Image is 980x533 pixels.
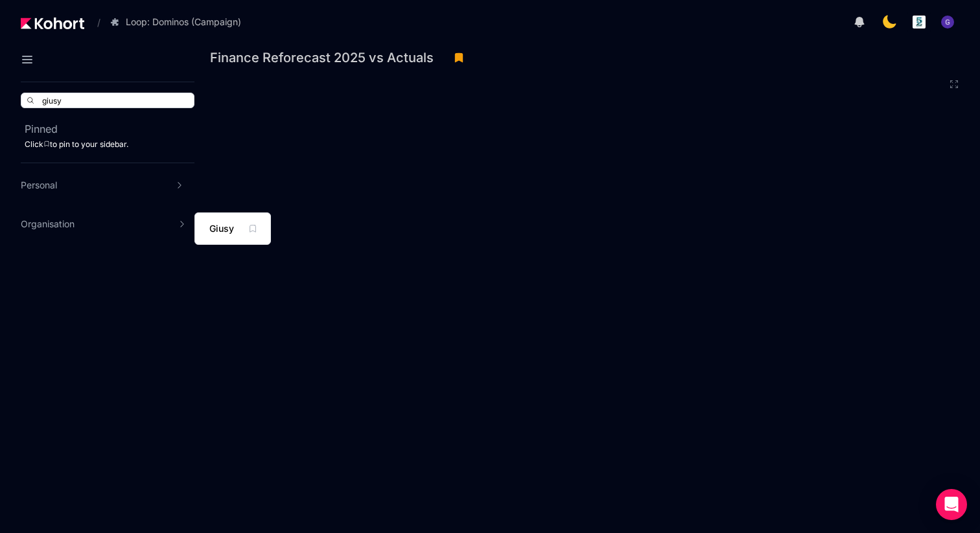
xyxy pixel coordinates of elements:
[210,51,441,64] h3: Finance Reforecast 2025 vs Actuals
[936,489,967,520] div: Open Intercom Messenger
[21,218,75,231] span: Organisation
[87,16,100,29] span: /
[21,93,194,108] input: Search
[21,17,84,29] img: Kohort logo
[913,16,926,28] img: logo_logo_images_1_20240607072359498299_20240828135028712857.jpeg
[21,179,57,192] span: Personal
[209,222,234,235] span: Giusy
[126,16,241,28] span: Loop: Dominos (Campaign)
[103,11,255,33] button: Loop: Dominos (Campaign)
[25,139,194,150] div: Click to pin to your sidebar.
[205,220,238,238] a: Giusy
[25,121,194,137] h2: Pinned
[949,79,959,89] button: Fullscreen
